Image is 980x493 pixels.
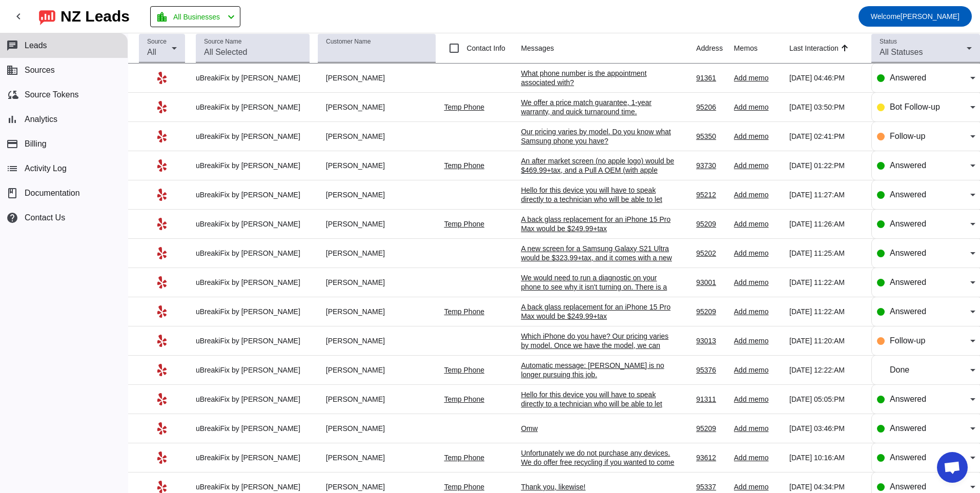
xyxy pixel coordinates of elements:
[204,46,301,58] input: All Selected
[521,69,675,87] div: What phone number is the appointment associated with?
[156,72,168,84] mat-icon: Yelp
[318,424,436,433] div: [PERSON_NAME]
[156,247,168,259] mat-icon: Yelp
[6,212,18,224] mat-icon: help
[789,43,839,53] div: Last Interaction
[734,453,781,462] div: Add memo
[521,361,675,379] div: Automatic message: [PERSON_NAME] is no longer pursuing this job.
[156,101,168,113] mat-icon: Yelp
[890,249,926,257] span: Answered
[734,365,781,375] div: Add memo
[25,139,47,149] span: Billing
[6,187,18,199] span: book
[789,132,863,141] div: [DATE] 02:41:PM
[196,424,310,433] div: uBreakiFix by [PERSON_NAME]
[444,161,484,170] a: Temp Phone
[696,249,726,258] div: 95202
[859,6,972,27] button: Welcome[PERSON_NAME]
[890,365,909,374] span: Done
[12,10,25,23] mat-icon: chevron_left
[196,132,310,141] div: uBreakiFix by [PERSON_NAME]
[789,190,863,199] div: [DATE] 11:27:AM
[521,448,675,476] div: Unfortunately we do not purchase any devices. We do offer free recycling if you wanted to come in...
[147,38,167,45] mat-label: Source
[156,393,168,405] mat-icon: Yelp
[156,189,168,201] mat-icon: Yelp
[156,11,168,23] mat-icon: location_city
[156,305,168,318] mat-icon: Yelp
[789,249,863,258] div: [DATE] 11:25:AM
[318,482,436,491] div: [PERSON_NAME]
[156,130,168,142] mat-icon: Yelp
[196,73,310,83] div: uBreakiFix by [PERSON_NAME]
[734,161,781,170] div: Add memo
[880,48,923,56] span: All Statuses
[173,10,220,24] span: All Businesses
[734,307,781,316] div: Add memo
[880,38,897,45] mat-label: Status
[734,424,781,433] div: Add memo
[789,102,863,112] div: [DATE] 03:50:PM
[789,453,863,462] div: [DATE] 10:16:AM
[734,33,789,64] th: Memos
[464,43,505,53] label: Contact Info
[196,307,310,316] div: uBreakiFix by [PERSON_NAME]
[326,38,371,45] mat-label: Customer Name
[318,190,436,199] div: [PERSON_NAME]
[734,132,781,141] div: Add memo
[521,156,675,184] div: An after market screen (no apple logo) would be $469.99+tax, and a Pull A OEM (with apple logo) w...
[789,365,863,375] div: [DATE] 12:22:AM
[318,219,436,229] div: [PERSON_NAME]
[890,161,926,170] span: Answered
[6,39,18,52] mat-icon: chat
[734,482,781,491] div: Add memo
[734,73,781,83] div: Add memo
[196,190,310,199] div: uBreakiFix by [PERSON_NAME]
[196,336,310,345] div: uBreakiFix by [PERSON_NAME]
[789,307,863,316] div: [DATE] 11:22:AM
[196,453,310,462] div: uBreakiFix by [PERSON_NAME]
[318,395,436,404] div: [PERSON_NAME]
[444,307,484,316] a: Temp Phone
[789,482,863,491] div: [DATE] 04:34:PM
[734,102,781,112] div: Add memo
[39,8,55,25] img: logo
[318,307,436,316] div: [PERSON_NAME]
[204,38,241,45] mat-label: Source Name
[25,66,55,75] span: Sources
[444,103,484,111] a: Temp Phone
[890,132,925,140] span: Follow-up
[871,9,959,24] span: [PERSON_NAME]
[696,307,726,316] div: 95209
[147,48,156,56] span: All
[734,395,781,404] div: Add memo
[734,249,781,258] div: Add memo
[789,395,863,404] div: [DATE] 05:05:PM
[318,249,436,258] div: [PERSON_NAME]
[196,102,310,112] div: uBreakiFix by [PERSON_NAME]
[890,482,926,491] span: Answered
[6,113,18,126] mat-icon: bar_chart
[25,213,65,222] span: Contact Us
[696,132,726,141] div: 95350
[696,424,726,433] div: 95209
[156,335,168,347] mat-icon: Yelp
[25,90,79,99] span: Source Tokens
[890,73,926,82] span: Answered
[890,190,926,199] span: Answered
[890,102,940,111] span: Bot Follow-up
[156,451,168,464] mat-icon: Yelp
[521,424,675,433] div: Omw
[696,395,726,404] div: 91311
[6,64,18,76] mat-icon: business
[890,424,926,433] span: Answered
[789,73,863,83] div: [DATE] 04:46:PM
[890,307,926,316] span: Answered
[937,452,968,483] a: Open chat
[789,219,863,229] div: [DATE] 11:26:AM
[196,278,310,287] div: uBreakiFix by [PERSON_NAME]
[789,161,863,170] div: [DATE] 01:22:PM
[890,453,926,462] span: Answered
[318,161,436,170] div: [PERSON_NAME]
[156,364,168,376] mat-icon: Yelp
